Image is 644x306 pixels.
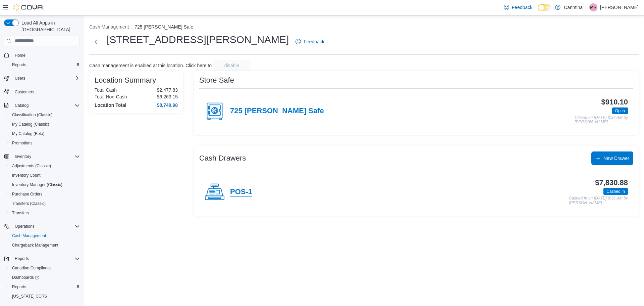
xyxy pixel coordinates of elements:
a: [US_STATE] CCRS [9,292,50,300]
span: Home [15,53,25,58]
button: Inventory [12,152,34,161]
span: Cash Management [9,232,80,240]
button: Cash Management [89,24,129,30]
button: Purchase Orders [7,189,83,199]
button: Inventory Manager (Classic) [7,180,83,189]
p: Canntina [564,3,583,11]
span: Chargeback Management [9,241,80,249]
button: Next [89,35,103,48]
span: Reports [9,61,80,69]
button: Transfers [7,208,83,218]
span: Feedback [512,4,532,11]
span: Transfers [12,210,29,216]
span: Reports [12,62,26,68]
button: Home [1,50,83,60]
a: Purchase Orders [9,190,45,198]
button: Inventory Count [7,171,83,180]
button: Canadian Compliance [7,263,83,273]
a: Classification (Classic) [9,111,55,119]
span: My Catalog (Classic) [12,122,49,127]
h3: $910.10 [601,98,628,106]
button: Classification (Classic) [7,110,83,120]
span: Reports [12,284,26,290]
a: Reports [9,61,29,69]
span: Customers [15,89,34,95]
span: Open [612,107,628,114]
a: Feedback [501,1,535,14]
a: My Catalog (Classic) [9,120,52,128]
p: Cashed In on [DATE] 8:36 AM by [PERSON_NAME] [569,196,628,205]
a: Home [12,51,28,59]
span: Purchase Orders [12,191,43,197]
span: My Catalog (Classic) [9,120,80,128]
p: $6,263.15 [157,94,178,99]
button: Reports [1,254,83,263]
h4: POS-1 [230,188,252,196]
a: Transfers (Classic) [9,200,48,208]
span: Transfers (Classic) [9,200,80,208]
span: Catalog [15,103,29,108]
button: Cash Management [7,231,83,241]
span: Reports [15,256,29,261]
button: New Drawer [591,151,633,165]
h3: Store Safe [199,76,234,84]
span: Transfers [9,209,80,217]
a: Cash Management [9,232,49,240]
span: Inventory [12,152,80,161]
span: Transfers (Classic) [12,201,46,206]
h4: 725 [PERSON_NAME] Safe [230,107,324,116]
a: Transfers [9,209,32,217]
button: Operations [12,222,37,230]
span: Cash Management [12,233,46,238]
h4: $8,740.98 [157,102,178,108]
span: Promotions [12,140,33,146]
a: Adjustments (Classic) [9,162,54,170]
p: [PERSON_NAME] [600,3,639,11]
a: Reports [9,283,29,291]
span: Reports [9,283,80,291]
button: Inventory [1,152,83,161]
button: Operations [1,222,83,231]
h6: Total Non-Cash [95,94,127,99]
p: Cash management is enabled at this location. Click here to [89,63,212,68]
span: Dashboards [12,275,39,280]
span: Users [15,76,25,81]
span: Purchase Orders [9,190,80,198]
span: Chargeback Management [12,243,58,248]
span: Inventory Count [9,171,80,179]
button: Reports [12,255,32,263]
button: Transfers (Classic) [7,199,83,208]
span: Canadian Compliance [9,264,80,272]
span: Open [615,108,625,114]
span: Adjustments (Classic) [9,162,80,170]
span: Dashboards [9,273,80,281]
h6: Total Cash [95,87,117,93]
span: Inventory Manager (Classic) [12,182,62,187]
a: Promotions [9,139,35,147]
button: Catalog [1,101,83,110]
span: Cashed In [603,188,628,195]
span: Reports [12,255,80,263]
span: Promotions [9,139,80,147]
button: Reports [7,282,83,292]
span: Load All Apps in [GEOGRAPHIC_DATA] [19,19,80,33]
span: MR [590,3,597,11]
span: Customers [12,88,80,96]
span: Catalog [12,101,80,110]
button: Users [1,74,83,83]
img: Cova [13,4,44,11]
span: Cashed In [606,188,625,194]
a: My Catalog (Beta) [9,130,47,138]
span: [US_STATE] CCRS [12,294,47,299]
span: Feedback [304,38,324,45]
h3: Cash Drawers [199,154,246,162]
h1: [STREET_ADDRESS][PERSON_NAME] [107,33,289,46]
span: Home [12,51,80,59]
a: Canadian Compliance [9,264,54,272]
input: Dark Mode [538,4,552,11]
p: Closed on [DATE] 8:34 AM by [PERSON_NAME] [575,116,628,125]
a: Chargeback Management [9,241,61,249]
span: Inventory Count [12,173,41,178]
button: Adjustments (Classic) [7,161,83,171]
span: My Catalog (Beta) [12,131,45,136]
